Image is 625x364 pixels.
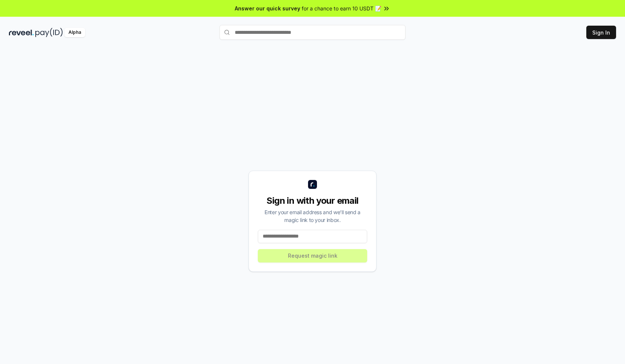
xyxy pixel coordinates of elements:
[308,180,317,189] img: logo_small
[258,195,367,207] div: Sign in with your email
[258,208,367,224] div: Enter your email address and we’ll send a magic link to your inbox.
[35,28,63,37] img: pay_id
[302,4,381,12] span: for a chance to earn 10 USDT 📝
[64,28,85,37] div: Alpha
[586,26,616,39] button: Sign In
[9,28,34,37] img: reveel_dark
[235,4,300,12] span: Answer our quick survey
